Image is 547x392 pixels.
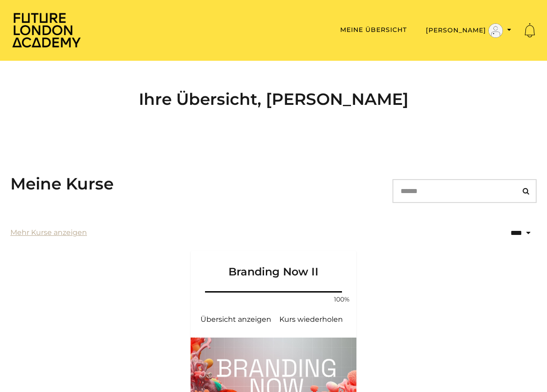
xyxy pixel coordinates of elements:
[10,90,537,109] h2: Ihre Übersicht, [PERSON_NAME]
[273,309,349,330] a: Branding Now II: Kurs fortsetzen
[10,12,82,48] img: Home Page
[423,23,514,38] button: Menü umschalten
[198,309,273,330] a: Branding Now II: Übersicht anzeigen
[10,174,114,194] h3: Meine Kurse
[331,295,353,304] span: 100%
[191,251,356,289] a: Branding Now II
[340,26,407,34] a: Meine Übersicht
[201,251,346,279] h3: Branding Now II
[10,227,87,238] a: Mehr Kurse anzeigen
[476,222,537,243] select: status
